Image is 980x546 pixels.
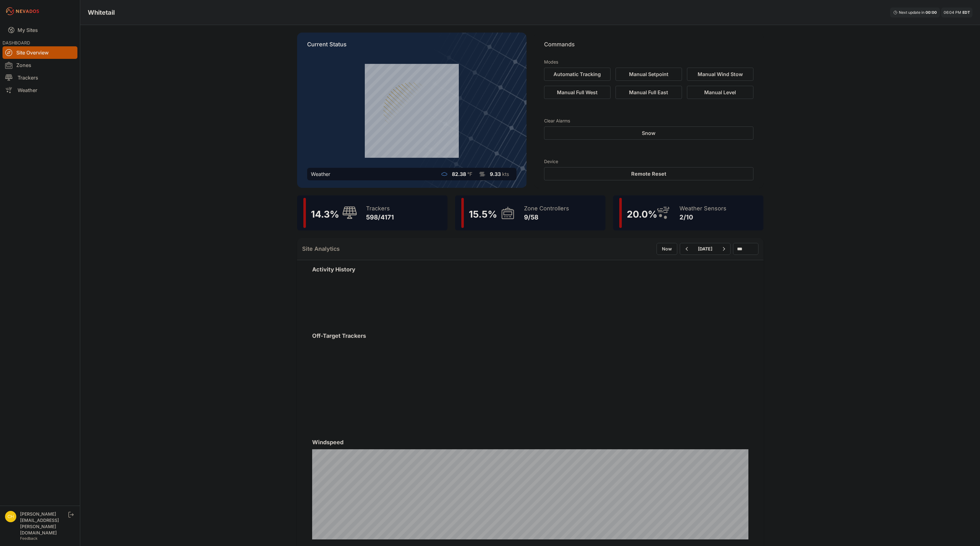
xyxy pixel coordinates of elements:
div: Trackers [366,204,394,213]
span: EDT [962,10,970,15]
a: 14.3%Trackers598/4171 [297,195,448,230]
div: Zone Controllers [524,204,569,213]
h3: Clear Alarms [544,118,753,124]
h3: Device [544,158,753,165]
span: 06:04 PM [944,10,961,15]
span: 15.5 % [469,209,497,220]
div: Weather [311,170,330,178]
div: 00 : 00 [925,10,937,15]
h2: Activity History [312,265,748,274]
span: 9.33 [490,171,501,177]
span: 82.38 [452,171,466,177]
img: Nevados [5,6,40,16]
a: My Sites [3,23,77,38]
button: Now [657,243,677,255]
span: DASHBOARD [3,40,30,45]
span: 20.0 % [627,209,657,220]
button: Manual Wind Stow [687,68,753,81]
button: Manual Level [687,86,753,99]
button: Manual Full East [616,86,682,99]
button: Manual Full West [544,86,611,99]
h2: Off-Target Trackers [312,332,748,340]
div: [PERSON_NAME][EMAIL_ADDRESS][PERSON_NAME][DOMAIN_NAME] [20,511,67,536]
p: Commands [544,40,753,54]
button: Snow [544,126,753,140]
nav: Breadcrumb [88,4,115,21]
p: Current Status [307,40,516,54]
div: 2/10 [679,213,726,222]
h2: Site Analytics [302,245,340,253]
span: kts [502,171,509,177]
a: Site Overview [3,46,77,59]
a: Zones [3,59,77,71]
a: 15.5%Zone Controllers9/58 [455,195,605,230]
button: Manual Setpoint [616,68,682,81]
span: °F [467,171,472,177]
h3: Whitetail [88,8,115,17]
a: Weather [3,84,77,96]
div: 9/58 [524,213,569,222]
button: Remote Reset [544,167,753,180]
button: Automatic Tracking [544,68,611,81]
a: Feedback [20,536,38,541]
span: Next update in [899,10,925,15]
div: 598/4171 [366,213,394,222]
h2: Windspeed [312,438,748,447]
button: [DATE] [693,243,717,255]
a: 20.0%Weather Sensors2/10 [613,195,763,230]
a: Trackers [3,71,77,84]
span: 14.3 % [311,209,339,220]
img: chris.young@nevados.solar [5,511,16,522]
div: Weather Sensors [679,204,726,213]
h3: Modes [544,59,558,65]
